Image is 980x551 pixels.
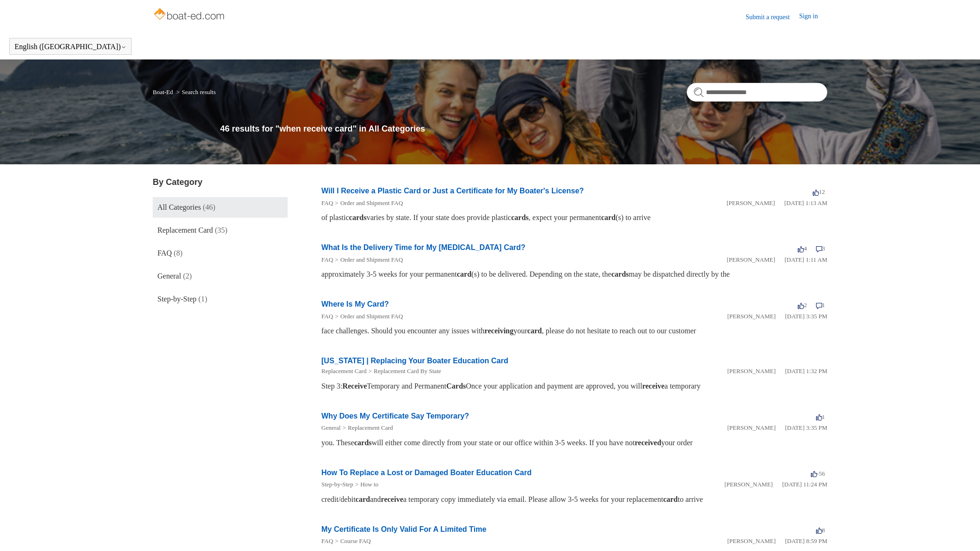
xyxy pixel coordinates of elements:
[341,423,393,433] li: Replacement Card
[816,413,825,420] span: 1
[321,255,333,264] li: FAQ
[340,199,403,206] a: Order and Shipment FAQ
[183,272,192,280] span: (2)
[321,212,827,223] div: of plastic varies by state. If your state does provide plastic , expect your permanent (s) to arrive
[484,327,513,335] em: receiving
[321,367,366,375] a: Replacement Card
[321,300,389,308] a: Where Is My Card?
[785,537,827,544] time: 04/01/2022, 20:59
[816,527,825,534] span: 8
[333,198,403,208] li: Order and Shipment FAQ
[15,43,126,51] button: English ([GEOGRAPHIC_DATA])
[321,536,333,546] li: FAQ
[174,249,183,257] span: (8)
[724,480,772,489] li: [PERSON_NAME]
[782,481,827,488] time: 03/10/2022, 23:24
[321,243,526,251] a: What Is the Delivery Time for My [MEDICAL_DATA] Card?
[175,88,216,96] li: Search results
[153,6,227,24] img: Boat-Ed Help Center home page
[321,199,333,206] a: FAQ
[527,327,542,335] em: card
[457,270,471,278] em: card
[215,226,228,234] span: (35)
[785,367,827,375] time: 05/21/2024, 13:32
[816,301,825,309] span: 1
[799,11,827,22] a: Sign in
[333,536,371,546] li: Course FAQ
[157,295,197,303] span: Step-by-Step
[784,199,827,206] time: 03/16/2022, 01:13
[199,295,208,303] span: (1)
[220,123,827,135] h1: 46 results for "when receive card" in All Categories
[321,537,333,544] a: FAQ
[153,289,288,309] a: Step-by-Step (1)
[157,226,213,234] span: Replacement Card
[727,312,775,321] li: [PERSON_NAME]
[811,470,825,477] span: -56
[785,313,827,320] time: 01/05/2024, 15:35
[727,367,775,376] li: [PERSON_NAME]
[381,495,403,503] em: receive
[321,325,827,337] div: face challenges. Should you encounter any issues with your , please do not hesitate to reach out ...
[816,245,825,252] span: 3
[153,88,175,96] li: Boat-Ed
[798,245,807,252] span: 4
[321,367,366,376] li: Replacement Card
[727,198,775,208] li: [PERSON_NAME]
[340,256,403,263] a: Order and Shipment FAQ
[157,249,172,257] span: FAQ
[353,480,379,489] li: How to
[446,382,466,390] em: Cards
[366,367,441,376] li: Replacement Card By State
[340,313,403,320] a: Order and Shipment FAQ
[321,424,341,431] a: General
[374,367,441,375] a: Replacement Card By State
[321,256,333,263] a: FAQ
[321,312,333,321] li: FAQ
[333,312,403,321] li: Order and Shipment FAQ
[798,301,807,309] span: 2
[321,357,508,365] a: [US_STATE] | Replacing Your Boater Education Card
[813,188,825,195] span: 12
[511,213,528,221] em: cards
[785,256,827,263] time: 03/14/2022, 01:11
[321,525,486,533] a: My Certificate Is Only Valid For A Limited Time
[356,495,370,503] em: card
[342,382,367,390] em: Receive
[785,424,827,431] time: 01/05/2024, 15:35
[321,437,827,448] div: you. These will either come directly from your state or our office within 3-5 weeks. If you have ...
[642,382,665,390] em: receive
[727,255,775,264] li: [PERSON_NAME]
[203,203,215,211] span: (46)
[321,481,353,488] a: Step-by-Step
[340,537,371,544] a: Course FAQ
[321,198,333,208] li: FAQ
[321,412,469,420] a: Why Does My Certificate Say Temporary?
[157,272,181,280] span: General
[153,220,288,241] a: Replacement Card (35)
[321,423,341,433] li: General
[321,480,353,489] li: Step-by-Step
[601,213,616,221] em: card
[321,269,827,280] div: approximately 3-5 weeks for your permanent (s) to be delivered. Depending on the state, the may b...
[687,83,827,102] input: Search
[348,424,393,431] a: Replacement Card
[157,203,201,211] span: All Categories
[321,494,827,505] div: credit/debit and a temporary copy immediately via email. Please allow 3-5 weeks for your replacem...
[360,481,379,488] a: How to
[746,12,799,22] a: Submit a request
[153,266,288,287] a: General (2)
[153,197,288,218] a: All Categories (46)
[354,439,371,447] em: cards
[321,381,827,392] div: Step 3: Temporary and Permanent Once your application and payment are approved, you will a temporary
[727,423,775,433] li: [PERSON_NAME]
[321,469,532,477] a: How To Replace a Lost or Damaged Boater Education Card
[153,243,288,264] a: FAQ (8)
[635,439,661,447] em: received
[321,187,584,195] a: Will I Receive a Plastic Card or Just a Certificate for My Boater's License?
[727,536,775,546] li: [PERSON_NAME]
[611,270,629,278] em: cards
[153,176,288,189] h3: By Category
[333,255,403,264] li: Order and Shipment FAQ
[153,88,173,96] a: Boat-Ed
